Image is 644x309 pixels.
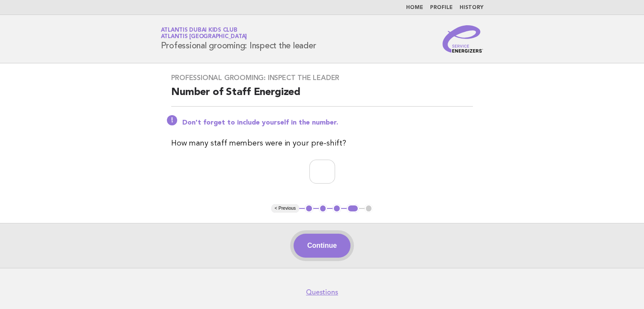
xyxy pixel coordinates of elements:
a: Profile [430,5,453,10]
a: History [460,5,484,10]
h3: Professional grooming: Inspect the leader [171,74,473,82]
button: 2 [319,204,327,213]
button: 1 [305,204,313,213]
img: Service Energizers [442,25,484,53]
a: Home [406,5,423,10]
h1: Professional grooming: Inspect the leader [161,28,316,50]
span: Atlantis [GEOGRAPHIC_DATA] [161,34,247,40]
button: < Previous [271,204,299,213]
p: How many staff members were in your pre-shift? [171,137,473,149]
h2: Number of Staff Energized [171,86,473,107]
button: Continue [294,234,350,258]
button: 3 [332,204,341,213]
p: Don't forget to include yourself in the number. [182,119,473,127]
a: Atlantis Dubai Kids ClubAtlantis [GEOGRAPHIC_DATA] [161,27,247,39]
a: Questions [306,288,338,297]
button: 4 [347,204,359,213]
